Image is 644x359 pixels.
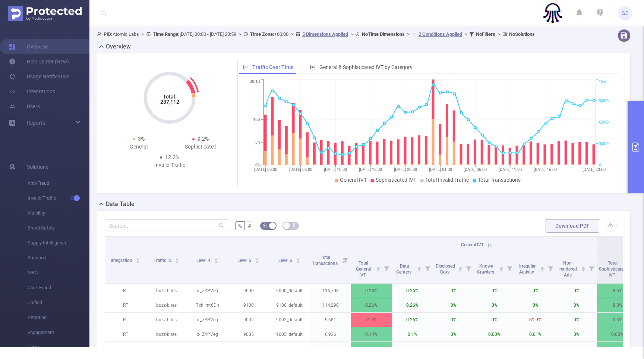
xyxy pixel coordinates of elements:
[105,327,146,341] p: RT
[187,342,228,356] p: 7ch_rm6Dh
[153,31,180,37] b: Time Range:
[433,342,474,356] p: 0%
[214,260,218,262] i: icon: caret-down
[556,342,597,356] p: 0%
[139,31,146,37] span: >
[310,327,351,341] p: 6,936
[478,177,521,183] span: Total Transactions
[9,69,70,84] a: Usage Notification
[154,258,173,263] span: Traffic ID
[28,235,89,250] span: Supply Intelligence
[139,161,201,169] div: Invalid Traffic
[351,298,392,312] p: 0.26%
[581,266,585,270] div: Sort
[599,120,609,125] tspan: 6,000
[138,136,145,142] span: 3%
[392,327,433,341] p: 0.1%
[228,284,269,298] p: 9000
[27,120,45,126] span: Reports
[288,31,296,37] span: >
[436,263,455,275] span: Disclosed Bots
[238,223,242,229] span: %
[278,258,293,263] span: Level 6
[146,298,187,312] p: buzz-bites
[9,54,69,69] a: Help Center (New)
[263,223,267,228] i: icon: bg-colors
[599,79,606,84] tspan: 12K
[106,200,135,209] h2: Data Table
[599,163,601,168] tspan: 0
[392,284,433,298] p: 0.26%
[351,284,392,298] p: 0.26%
[105,342,146,356] p: RT
[463,253,474,283] i: Filter menu
[255,257,259,259] i: icon: caret-up
[106,42,131,51] h2: Overview
[622,6,629,21] span: GC
[540,266,544,270] div: Sort
[359,167,382,172] tspan: [DATE] 15:00
[499,266,503,268] i: icon: caret-up
[310,342,351,356] p: 6,628
[104,31,113,37] b: PID:
[28,280,89,295] span: Click Fraud
[28,176,89,191] span: Anti-Fraud
[248,223,251,229] span: #
[433,298,474,312] p: 0%
[458,266,463,270] div: Sort
[105,219,229,231] input: Search...
[499,167,522,172] tspan: [DATE] 11:00
[312,255,339,266] span: Total Transactions
[160,99,179,105] tspan: 287,112
[27,115,45,130] a: Reports
[269,313,310,327] p: 9002_default
[108,143,170,151] div: General
[597,313,638,327] p: 0.3%
[376,268,381,271] i: icon: caret-down
[105,313,146,327] p: RT
[458,268,463,271] i: icon: caret-down
[559,260,577,278] span: Non-rendered Ads
[214,257,218,259] i: icon: caret-up
[289,167,312,172] tspan: [DATE] 05:00
[599,99,609,103] tspan: 9,000
[429,167,452,172] tspan: [DATE] 01:00
[136,260,140,262] i: icon: caret-down
[163,94,177,100] tspan: Total:
[509,31,535,37] b: No Solutions
[458,266,463,268] i: icon: caret-up
[597,298,638,312] p: 8.8%
[499,266,503,270] div: Sort
[310,313,351,327] p: 9,681
[228,327,269,341] p: 9005
[394,167,417,172] tspan: [DATE] 20:00
[28,325,89,340] span: Engagement
[533,167,556,172] tspan: [DATE] 16:00
[556,298,597,312] p: 0%
[310,284,351,298] p: 116,708
[111,258,133,263] span: Integration
[477,263,495,275] span: Known Crawlers
[474,284,515,298] p: 0%
[146,284,187,298] p: buzz-bites
[351,342,392,356] p: 0.27%
[255,140,261,145] tspan: 8%
[597,327,638,341] p: 0.65%
[376,266,381,270] div: Sort
[599,141,609,146] tspan: 3,000
[228,313,269,327] p: 9002
[540,266,544,268] i: icon: caret-up
[422,253,433,283] i: Filter menu
[515,327,556,341] p: 0.01%
[310,298,351,312] p: 114,290
[474,327,515,341] p: 0.03%
[170,143,231,151] div: Sophisticated
[28,295,89,310] span: Unified
[324,167,347,172] tspan: [DATE] 10:00
[28,250,89,265] span: Passport
[255,257,259,262] div: Sort
[586,253,597,283] i: Filter menu
[433,327,474,341] p: 0%
[419,31,462,37] u: 2 Conditions Applied
[105,298,146,312] p: RT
